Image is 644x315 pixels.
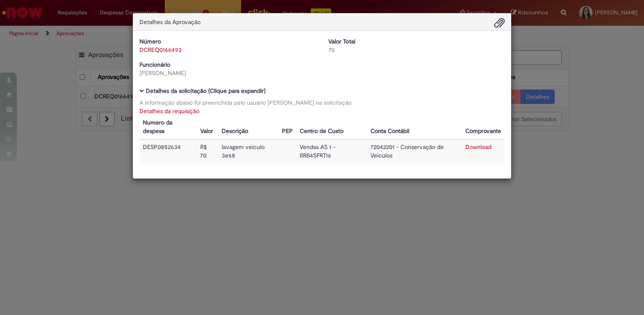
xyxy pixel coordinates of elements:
[140,139,197,163] td: DESP0852634
[197,115,218,139] th: Valor
[367,115,462,139] th: Conta Contábil
[140,115,197,139] th: Numero da despesa
[140,69,316,77] div: [PERSON_NAME]
[140,107,199,115] a: Detalhes da requisição
[279,115,296,139] th: PEP
[140,88,504,94] h5: Detalhes da solicitação (Clique para expandir)
[328,46,504,54] div: 70
[146,87,266,95] b: Detalhes da solicitação (Clique para expandir)
[462,115,504,139] th: Comprovante
[367,139,462,163] td: 72042201 - Conservação de Veiculos
[140,38,161,45] b: Número
[328,38,355,45] b: Valor Total
[296,139,367,163] td: Vendas AS 1 - BRB4SFRT16
[465,143,491,151] a: Download
[140,61,170,68] b: Funcionário
[218,139,279,163] td: lavagem veiculo 3e68
[140,18,201,26] span: Detalhes da Aprovação
[218,115,279,139] th: Descrição
[197,139,218,163] td: R$ 70
[140,98,504,107] div: A informação abaixo foi preenchida pelo usuário [PERSON_NAME] na solicitação
[140,46,182,54] a: DCREQ0166493
[296,115,367,139] th: Centro de Custo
